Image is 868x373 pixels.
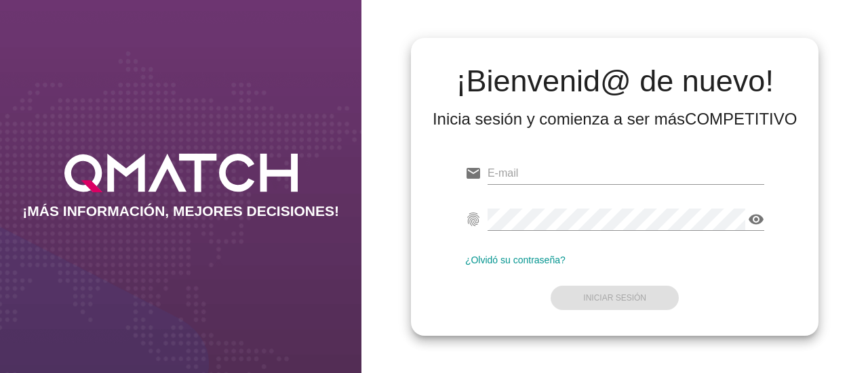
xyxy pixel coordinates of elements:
[465,255,566,265] a: ¿Olvidó su contraseña?
[433,108,797,130] div: Inicia sesión y comienza a ser más
[488,162,765,184] input: E-mail
[465,165,481,181] i: email
[748,211,764,227] i: visibility
[465,211,481,227] i: fingerprint
[433,65,797,97] h2: ¡Bienvenid@ de nuevo!
[22,203,339,219] h2: ¡MÁS INFORMACIÓN, MEJORES DECISIONES!
[685,110,797,128] strong: COMPETITIVO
